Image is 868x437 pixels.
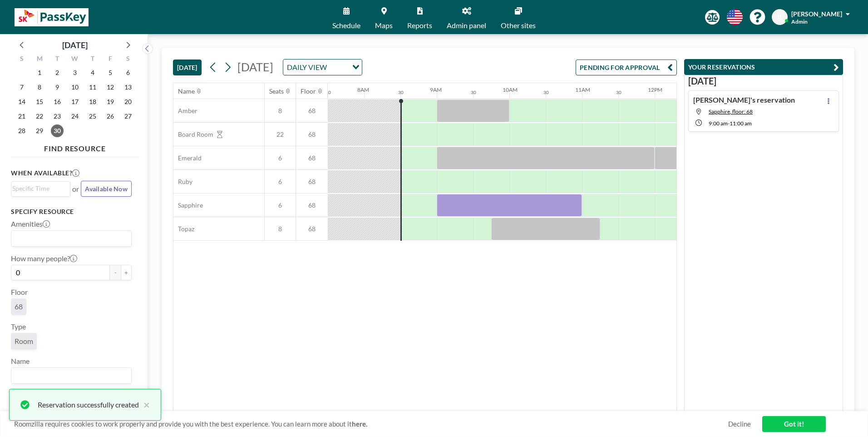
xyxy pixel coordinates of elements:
[709,108,753,115] span: Sapphire, floor: 68
[173,130,213,139] span: Board Room
[728,120,730,127] span: -
[332,22,360,29] span: Schedule
[265,130,296,139] span: 22
[122,95,134,108] span: Saturday, September 20, 2025
[576,60,677,75] button: PENDING FOR APPROVAL
[101,54,119,65] div: F
[11,357,30,366] label: Name
[33,95,46,108] span: Monday, September 15, 2025
[86,95,99,108] span: Thursday, September 18, 2025
[11,219,50,228] label: Amenities
[265,225,296,233] span: 8
[693,95,795,104] h4: [PERSON_NAME]'s reservation
[265,107,296,115] span: 8
[33,124,46,137] span: Monday, September 29, 2025
[283,60,362,75] div: Search for option
[15,124,28,137] span: Sunday, September 28, 2025
[72,184,79,194] span: or
[11,140,139,153] h4: FIND RESOURCE
[616,89,621,95] div: 30
[791,18,808,25] span: Admin
[69,66,81,79] span: Wednesday, September 3, 2025
[709,120,728,127] span: 9:00 AM
[104,110,117,123] span: Friday, September 26, 2025
[69,81,81,94] span: Wednesday, September 10, 2025
[430,86,442,93] div: 9AM
[84,54,101,65] div: T
[62,39,88,51] div: [DATE]
[51,124,64,137] span: Tuesday, September 30, 2025
[119,54,137,65] div: S
[11,368,131,383] div: Search for option
[237,60,273,74] span: [DATE]
[330,61,347,73] input: Search for option
[11,182,70,195] div: Search for option
[14,420,728,428] span: Roomzilla requires cookies to work properly and provide you with the best experience. You can lea...
[296,130,328,139] span: 68
[12,370,126,382] input: Search for option
[69,95,81,108] span: Wednesday, September 17, 2025
[104,95,117,108] span: Friday, September 19, 2025
[15,95,28,108] span: Sunday, September 14, 2025
[269,87,284,95] div: Seats
[51,110,64,123] span: Tuesday, September 23, 2025
[69,110,81,123] span: Wednesday, September 24, 2025
[66,54,84,65] div: W
[33,110,46,123] span: Monday, September 22, 2025
[122,81,134,94] span: Saturday, September 13, 2025
[265,178,296,186] span: 6
[357,86,369,93] div: 8AM
[575,86,590,93] div: 11AM
[688,75,839,87] h3: [DATE]
[777,13,783,21] span: JL
[762,416,826,432] a: Got it!
[296,201,328,209] span: 68
[296,154,328,162] span: 68
[543,89,549,95] div: 30
[81,181,132,197] button: Available Now
[139,399,150,410] button: close
[38,399,139,410] div: Reservation successfully created
[296,178,328,186] span: 68
[173,107,197,115] span: Amber
[122,110,134,123] span: Saturday, September 27, 2025
[15,302,23,311] span: 68
[86,110,99,123] span: Thursday, September 25, 2025
[11,322,26,331] label: Type
[407,22,432,29] span: Reports
[110,265,121,280] button: -
[15,8,89,26] img: organization-logo
[15,110,28,123] span: Sunday, September 21, 2025
[104,66,117,79] span: Friday, September 5, 2025
[15,81,28,94] span: Sunday, September 7, 2025
[51,66,64,79] span: Tuesday, September 2, 2025
[51,81,64,94] span: Tuesday, September 9, 2025
[447,22,486,29] span: Admin panel
[51,95,64,108] span: Tuesday, September 16, 2025
[121,265,132,280] button: +
[11,254,77,263] label: How many people?
[301,87,316,95] div: Floor
[49,54,66,65] div: T
[471,89,476,95] div: 30
[296,107,328,115] span: 68
[85,185,128,193] span: Available Now
[325,89,331,95] div: 30
[178,87,195,95] div: Name
[728,420,751,428] a: Decline
[31,54,49,65] div: M
[791,10,842,18] span: [PERSON_NAME]
[12,233,126,244] input: Search for option
[648,86,662,93] div: 12PM
[285,61,329,73] span: DAILY VIEW
[173,60,202,75] button: [DATE]
[503,86,518,93] div: 10AM
[12,184,65,194] input: Search for option
[11,231,131,246] div: Search for option
[13,54,31,65] div: S
[375,22,393,29] span: Maps
[122,66,134,79] span: Saturday, September 6, 2025
[398,89,404,95] div: 30
[33,81,46,94] span: Monday, September 8, 2025
[173,225,194,233] span: Topaz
